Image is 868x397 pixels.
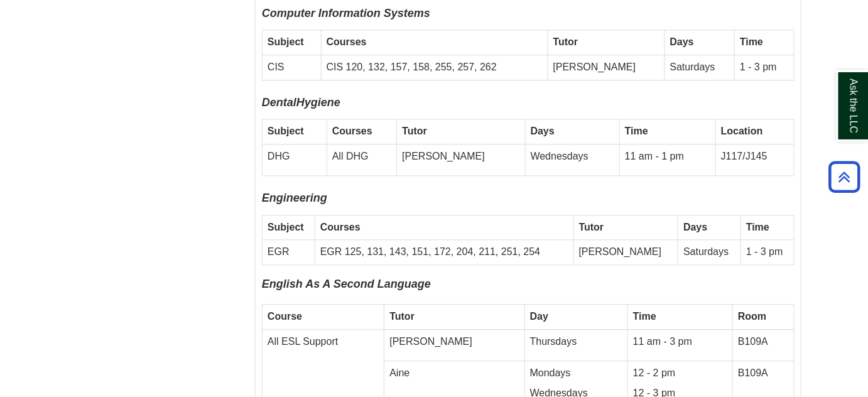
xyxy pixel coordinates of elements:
strong: Tutor [389,311,415,322]
td: CIS 120, 132, 157, 158, 255, 257, 262 [321,55,548,80]
a: Back to Top [825,168,865,185]
b: Days [670,36,694,47]
td: Wednesdays [525,144,619,176]
td: EGR 125, 131, 143, 151, 172, 204, 211, 251, 254 [315,240,573,265]
strong: Courses [327,36,367,47]
strong: Tutor [553,36,578,47]
td: 1 - 3 pm [741,240,795,265]
td: CIS [263,55,322,80]
strong: Subject [268,126,304,136]
td: 1 - 3 pm [735,55,795,80]
p: Mondays [530,366,622,381]
p: 12 - 2 pm [633,366,727,381]
strong: Subject [268,222,304,232]
b: Days [531,126,555,136]
strong: Time [633,311,656,322]
i: Dental [262,96,296,109]
td: 11 am - 1 pm [619,144,715,176]
strong: Course [268,311,302,322]
b: Location [721,126,763,136]
strong: Time [746,222,769,232]
td: [PERSON_NAME] [397,144,525,176]
td: Saturdays [678,240,741,265]
strong: Subject [268,36,304,47]
b: Days [683,222,707,232]
i: Engineering [262,192,327,204]
td: [PERSON_NAME] [384,329,524,361]
p: J117/J145 [721,150,789,164]
td: DHG [263,144,327,176]
i: Computer Information Systems [262,7,430,19]
p: 11 am - 3 pm [633,335,727,349]
strong: Tutor [402,126,427,136]
p: All DHG [332,150,391,164]
td: Saturdays [665,55,734,80]
i: Hygiene [296,96,340,109]
td: [PERSON_NAME] [573,240,678,265]
strong: Tutor [579,222,604,232]
strong: Courses [332,126,372,136]
td: EGR [263,240,315,265]
p: Thursdays [530,335,622,349]
td: [PERSON_NAME] [548,55,665,80]
strong: Time [740,36,763,47]
span: English As A Second Language [262,278,431,290]
strong: Time [625,126,648,136]
strong: Day [530,311,548,322]
strong: Courses [320,222,361,232]
strong: Room [738,311,766,322]
td: B109A [733,329,795,361]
